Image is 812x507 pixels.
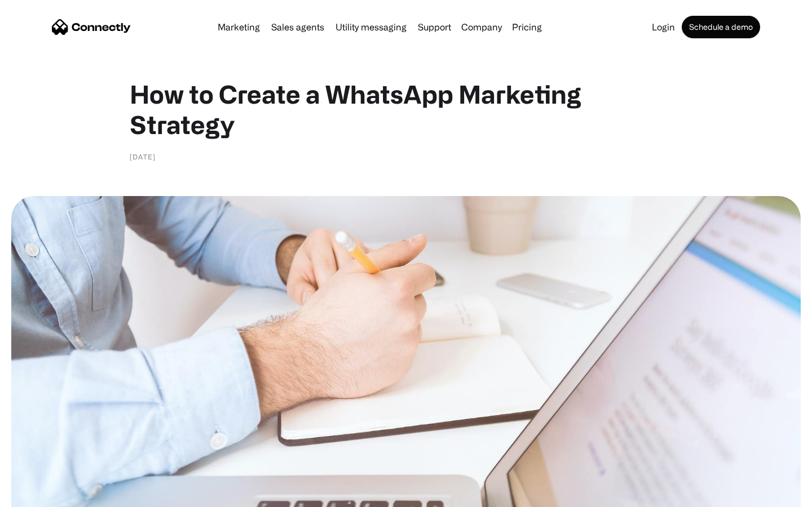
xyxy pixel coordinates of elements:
a: Pricing [507,23,546,32]
a: Marketing [213,23,264,32]
a: Schedule a demo [682,16,760,38]
a: Sales agents [267,23,329,32]
a: Login [647,23,679,32]
div: [DATE] [130,151,156,162]
ul: Language list [23,487,68,503]
a: Utility messaging [331,23,411,32]
a: Support [413,23,456,32]
aside: Language selected: English [11,487,68,503]
h1: How to Create a WhatsApp Marketing Strategy [130,79,682,140]
div: Company [461,19,502,35]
